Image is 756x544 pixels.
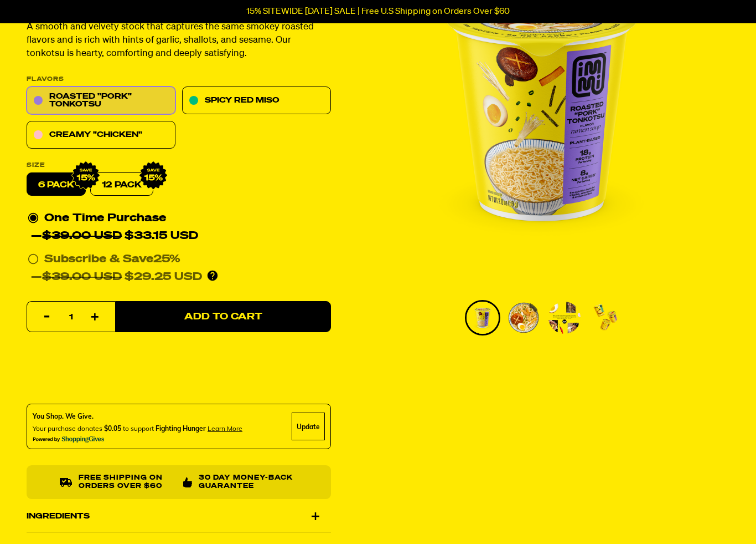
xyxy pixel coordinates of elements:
[27,173,86,196] label: 6 pack
[548,302,581,334] img: Roasted "Pork" Tonkotsu Cup Ramen
[31,268,202,286] div: — $29.25 USD
[27,162,331,169] label: Size
[208,425,242,433] span: Learn more about donating
[123,425,154,433] span: to support
[42,272,122,283] del: $39.00 USD
[547,300,582,335] li: Go to slide 3
[27,121,175,149] a: Creamy "Chicken"
[33,436,105,444] img: Powered By ShoppingGives
[182,87,331,115] a: Spicy Red Miso
[508,302,540,334] img: Roasted "Pork" Tonkotsu Cup Ramen
[246,7,510,17] p: 15% SITEWIDE [DATE] SALE | Free U.S Shipping on Orders Over $60
[79,475,174,491] p: Free shipping on orders over $60
[366,300,717,335] div: PDP main carousel thumbnails
[27,87,175,115] a: Roasted "Pork" Tonkotsu
[71,161,100,190] img: IMG_9632.png
[199,475,298,491] p: 30 Day Money-Back Guarantee
[27,21,331,61] p: A smooth and velvety stock that captures the same smokey roasted flavors and is rich with hints o...
[292,413,325,441] div: Update Cause Button
[115,302,331,333] button: Add to Cart
[33,412,242,422] div: You Shop. We Give.
[153,254,180,265] span: 25%
[27,501,331,532] div: Ingredients
[467,302,499,334] img: Roasted "Pork" Tonkotsu Cup Ramen
[184,312,262,322] span: Add to Cart
[42,231,122,242] del: $39.00 USD
[44,251,180,268] div: Subscribe & Save
[27,77,331,83] p: Flavors
[506,300,541,335] li: Go to slide 2
[31,227,198,245] div: — $33.15 USD
[139,161,168,190] img: IMG_9632.png
[104,425,121,433] span: $0.05
[465,300,500,335] li: Go to slide 1
[589,302,622,334] img: Roasted "Pork" Tonkotsu Cup Ramen
[588,300,623,335] li: Go to slide 4
[28,210,330,245] div: One Time Purchase
[90,173,153,196] a: 12 Pack
[34,302,108,333] input: quantity
[33,425,102,433] span: Your purchase donates
[156,425,206,433] span: Fighting Hunger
